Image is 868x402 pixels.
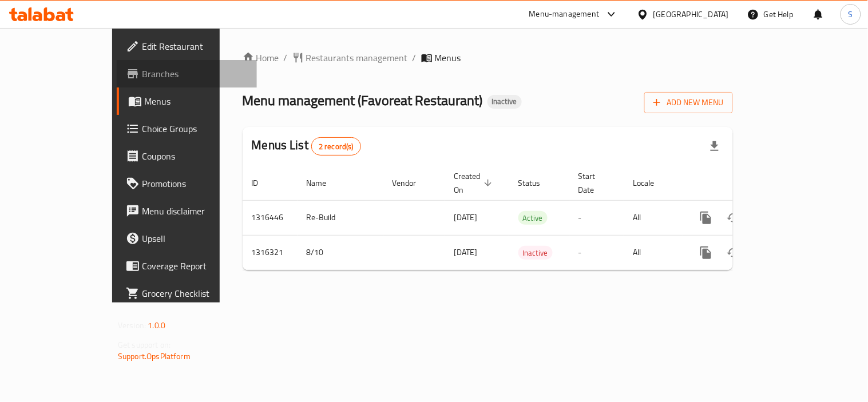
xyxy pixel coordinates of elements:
span: Menus [144,94,248,108]
span: Menus [435,51,461,65]
span: S [849,8,853,21]
a: Promotions [117,170,257,197]
div: Menu-management [529,7,600,21]
a: Menus [117,87,257,115]
a: Branches [117,60,257,87]
span: Choice Groups [142,122,248,136]
div: Inactive [518,246,553,260]
span: Coupons [142,149,248,163]
span: [DATE] [454,245,478,260]
button: Change Status [720,204,747,232]
span: Upsell [142,232,248,245]
span: Grocery Checklist [142,286,248,300]
td: - [569,235,624,270]
td: - [569,200,624,235]
a: Choice Groups [117,115,257,142]
span: Name [307,176,342,190]
span: Vendor [393,176,431,190]
table: enhanced table [243,166,811,270]
h2: Menus List [252,137,361,156]
td: 1316321 [243,235,298,270]
td: 1316446 [243,200,298,235]
td: All [624,235,683,270]
div: Total records count [311,137,361,156]
span: Created On [454,169,496,197]
a: Grocery Checklist [117,280,257,307]
span: ID [252,176,274,190]
a: Support.OpsPlatform [118,349,191,364]
span: [DATE] [454,210,478,225]
span: Menu management ( Favoreat Restaurant ) [243,87,483,113]
li: / [284,51,288,65]
span: Promotions [142,177,248,190]
span: Menu disclaimer [142,204,248,218]
div: Active [518,211,548,225]
button: more [692,204,720,232]
span: Locale [633,176,669,190]
a: Menu disclaimer [117,197,257,225]
span: Inactive [518,246,553,260]
span: Edit Restaurant [142,39,248,53]
span: Add New Menu [653,95,724,110]
button: Add New Menu [644,92,733,113]
span: Status [518,176,556,190]
a: Coupons [117,142,257,170]
button: Change Status [720,239,747,266]
button: more [692,239,720,266]
span: 1.0.0 [148,318,165,333]
div: Inactive [487,95,522,109]
li: / [413,51,417,65]
th: Actions [683,166,811,201]
div: [GEOGRAPHIC_DATA] [653,8,729,21]
a: Restaurants management [292,51,408,65]
span: Version: [118,318,146,333]
span: Start Date [578,169,611,197]
span: Get support on: [118,337,171,352]
td: All [624,200,683,235]
a: Home [243,51,279,65]
span: Inactive [487,97,522,106]
nav: breadcrumb [243,51,733,65]
a: Edit Restaurant [117,33,257,60]
span: 2 record(s) [312,141,360,152]
span: Active [518,212,548,225]
td: 8/10 [298,235,383,270]
span: Restaurants management [306,51,408,65]
a: Upsell [117,225,257,252]
span: Branches [142,67,248,81]
span: Coverage Report [142,259,248,273]
a: Coverage Report [117,252,257,280]
td: Re-Build [298,200,383,235]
